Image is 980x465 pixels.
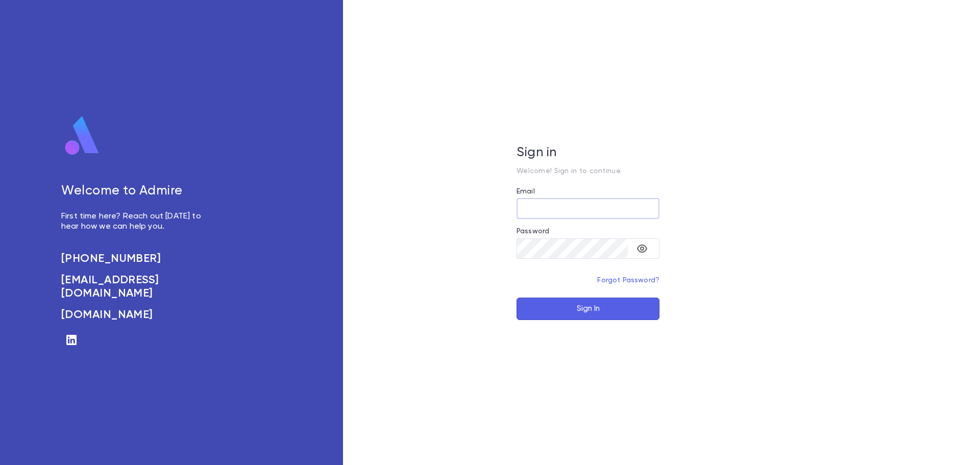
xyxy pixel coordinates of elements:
[61,115,103,156] img: logo
[517,227,549,235] label: Password
[517,167,659,175] p: Welcome! Sign in to continue.
[61,252,212,265] a: [PHONE_NUMBER]
[61,308,212,322] a: [DOMAIN_NAME]
[61,211,212,232] p: First time here? Reach out [DATE] to hear how we can help you.
[61,184,212,199] h5: Welcome to Admire
[597,277,659,284] a: Forgot Password?
[517,187,535,195] label: Email
[517,145,659,161] h5: Sign in
[632,238,652,259] button: toggle password visibility
[517,298,659,320] button: Sign In
[61,274,212,300] a: [EMAIL_ADDRESS][DOMAIN_NAME]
